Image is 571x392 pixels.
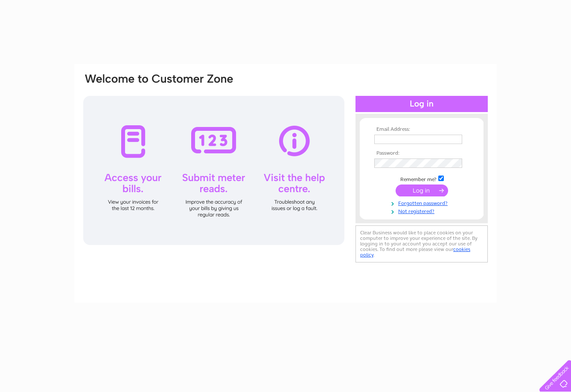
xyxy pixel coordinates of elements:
[374,199,471,207] a: Forgotten password?
[360,246,470,258] a: cookies policy
[355,225,488,262] div: Clear Business would like to place cookies on your computer to improve your experience of the sit...
[372,174,471,183] td: Remember me?
[372,150,471,156] th: Password:
[396,184,448,196] input: Submit
[374,207,471,215] a: Not registered?
[372,127,471,133] th: Email Address:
